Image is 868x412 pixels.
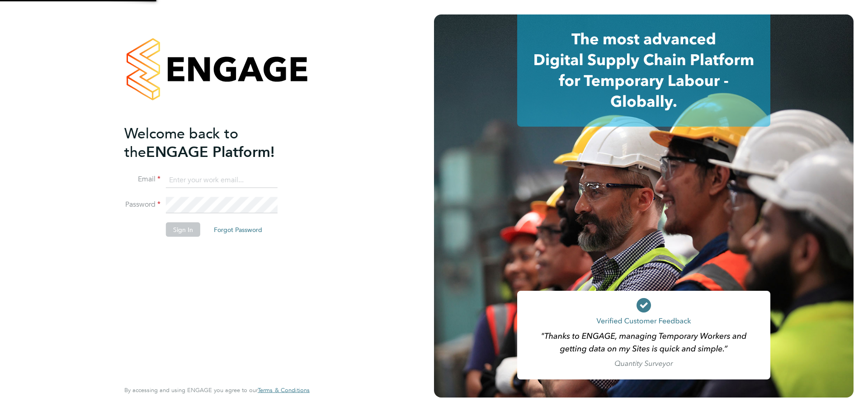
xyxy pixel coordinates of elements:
input: Enter your work email... [166,172,278,188]
span: By accessing and using ENGAGE you agree to our [124,386,310,394]
label: Password [124,200,160,209]
a: Terms & Conditions [258,387,310,394]
button: Forgot Password [207,223,269,237]
span: Terms & Conditions [258,386,310,394]
span: Welcome back to the [124,124,238,161]
h2: ENGAGE Platform! [124,124,301,161]
button: Sign In [166,223,200,237]
label: Email [124,175,160,184]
